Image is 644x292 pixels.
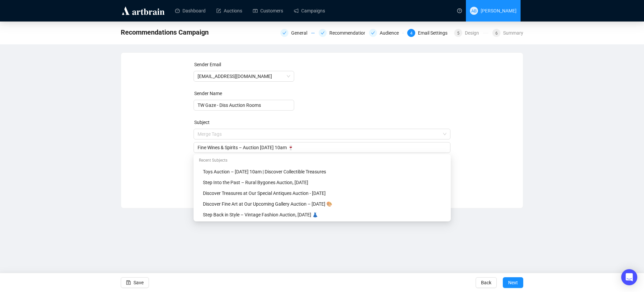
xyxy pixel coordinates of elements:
a: Auctions [216,2,242,19]
div: Subject [194,119,451,126]
label: Sender Name [194,91,222,96]
button: Back [476,277,497,288]
div: Open Intercom Messenger [621,269,637,285]
div: Email Settings [418,29,451,37]
div: 4Email Settings [407,29,450,37]
span: AB [471,7,477,14]
span: Recommendations Campaign [121,27,209,38]
div: 6Summary [492,29,523,37]
button: Next [503,277,523,288]
span: question-circle [457,8,462,13]
div: Recommendations [329,29,373,37]
div: Recommendations [319,29,365,37]
a: Customers [253,2,283,19]
div: General [291,29,311,37]
span: check [282,31,286,35]
span: 4 [410,31,413,36]
span: Next [508,273,518,292]
div: Audience [380,29,403,37]
div: Design [465,29,483,37]
span: Save [133,273,144,292]
span: Back [481,273,491,292]
div: Preview Text [194,161,451,168]
span: 6 [495,31,498,36]
span: auctions@twgaze.co.uk [198,71,290,81]
a: Dashboard [175,2,206,19]
div: General [280,29,315,37]
div: Audience [369,29,403,37]
button: Save [121,277,149,288]
span: check [321,31,325,35]
span: save [126,280,131,285]
span: check [371,31,375,35]
span: [PERSON_NAME] [481,8,517,13]
label: Sender Email [194,62,221,67]
span: 5 [457,31,460,36]
a: Campaigns [294,2,325,19]
img: logo [121,5,166,16]
div: 5Design [454,29,488,37]
div: Summary [503,29,523,37]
